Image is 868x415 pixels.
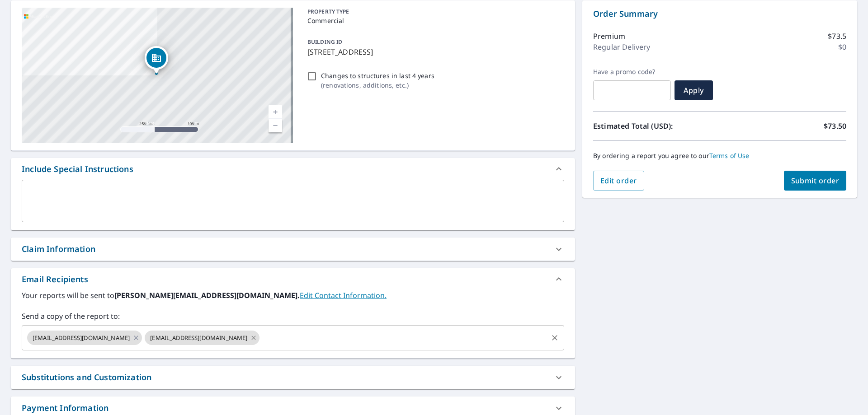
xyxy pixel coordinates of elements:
[114,290,300,300] b: [PERSON_NAME][EMAIL_ADDRESS][DOMAIN_NAME].
[11,158,575,180] div: Include Special Instructions
[838,42,846,52] p: $0
[22,371,151,383] div: Substitutions and Customization
[27,334,135,342] span: [EMAIL_ADDRESS][DOMAIN_NAME]
[300,290,387,300] a: EditContactInfo
[791,176,840,186] span: Submit order
[307,8,561,16] p: PROPERTY TYPE
[828,31,846,42] p: $73.5
[22,290,564,301] label: Your reports will be sent to
[321,71,434,80] p: Changes to structures in last 4 years
[11,366,575,389] div: Substitutions and Customization
[307,47,561,57] p: [STREET_ADDRESS]
[593,121,720,131] p: Estimated Total (USD):
[145,46,168,74] div: Dropped pin, building 1, Commercial property, 8100 Greenbriar Dr Houston, TX 77054
[824,121,846,131] p: $73.50
[593,152,846,160] p: By ordering a report you agree to our
[548,331,561,344] button: Clear
[600,176,637,186] span: Edit order
[321,80,434,90] p: ( renovations, additions, etc. )
[22,402,108,414] div: Payment Information
[784,171,847,191] button: Submit order
[22,273,88,285] div: Email Recipients
[22,243,95,255] div: Claim Information
[675,80,713,100] button: Apply
[145,331,259,345] div: [EMAIL_ADDRESS][DOMAIN_NAME]
[27,331,142,345] div: [EMAIL_ADDRESS][DOMAIN_NAME]
[22,163,133,175] div: Include Special Instructions
[682,85,706,95] span: Apply
[11,238,575,261] div: Claim Information
[307,38,342,46] p: BUILDING ID
[307,16,561,25] p: Commercial
[269,119,282,132] a: Current Level 17, Zoom Out
[11,268,575,290] div: Email Recipients
[593,8,846,20] p: Order Summary
[593,68,671,76] label: Have a promo code?
[593,171,644,191] button: Edit order
[145,334,253,342] span: [EMAIL_ADDRESS][DOMAIN_NAME]
[22,311,564,322] label: Send a copy of the report to:
[593,42,650,52] p: Regular Delivery
[709,151,750,160] a: Terms of Use
[269,105,282,119] a: Current Level 17, Zoom In
[593,31,625,42] p: Premium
